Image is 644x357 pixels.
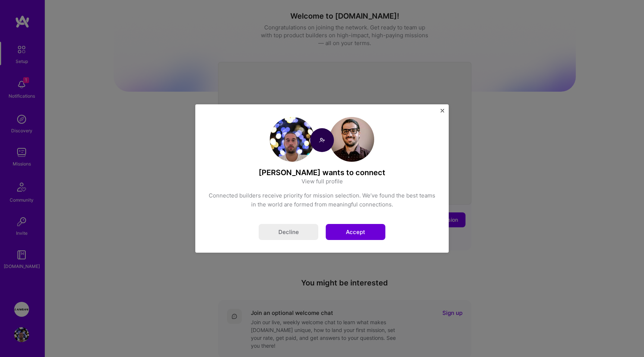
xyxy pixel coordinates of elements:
[302,177,343,185] a: View full profile
[208,191,436,209] div: Connected builders receive priority for mission selection. We’ve found the best teams in the worl...
[270,117,315,162] img: User Avatar
[208,168,436,177] h4: [PERSON_NAME] wants to connect
[326,224,385,240] button: Accept
[441,109,444,117] button: Close
[329,117,374,162] img: User Avatar
[310,128,334,152] img: Connect
[259,224,318,240] button: Decline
